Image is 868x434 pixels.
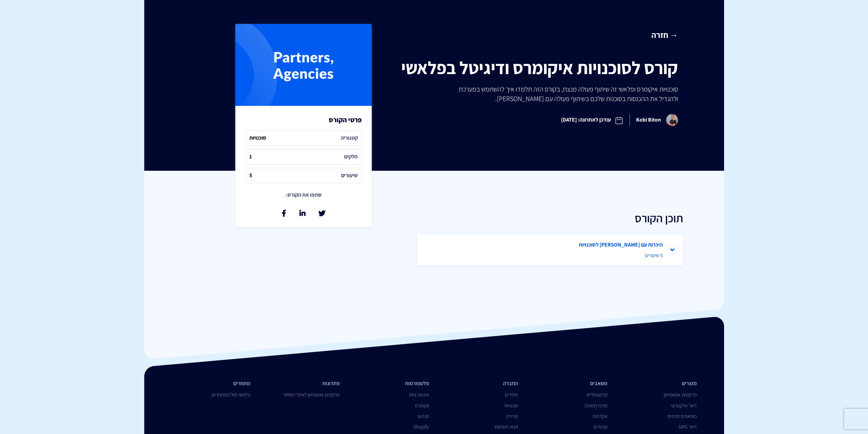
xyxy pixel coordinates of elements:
[249,172,252,180] i: 5
[299,210,306,217] a: שתף בלינקאדין
[667,413,697,419] a: פופאפים חכמים
[505,391,518,398] a: מחירים
[418,413,429,419] a: מג'נטו
[495,423,518,430] a: תנאי השימוש
[286,190,322,200] p: שתפו את הקורס:
[528,380,607,388] li: משאבים
[585,402,607,409] a: מרכז תמיכה
[341,134,358,142] i: קטגוריה
[329,116,362,124] h3: פרטי הקורס
[261,380,340,388] li: פתרונות
[283,391,340,398] a: מרקטינג אוטומישן לאתרי מסחר
[212,391,250,398] a: פלאשי מול המתחרים
[592,413,607,419] a: אקדמיה
[398,29,678,41] a: → חזרה
[249,134,266,142] i: סוכנויות
[282,210,286,217] a: שתף בפייסבוק
[341,172,358,180] i: שיעורים
[593,423,607,430] a: וובינרים
[678,423,697,430] a: דיוור SMS
[671,402,697,409] a: דיוור אלקטרוני
[504,402,518,409] a: סוכנויות
[664,391,697,398] a: מרקטינג אוטומיישן
[417,212,683,224] h2: תוכן הקורס
[344,153,358,161] i: חלקים
[249,153,252,161] i: 1
[398,58,678,78] h1: קורס לסוכנויות איקומרס ודיגיטל בפלאשי
[350,380,429,388] li: פלטפורמות
[417,235,683,265] li: היכרות עם [PERSON_NAME] לסוכנויות
[618,380,697,388] li: מוצרים
[454,84,678,103] p: סוכנויות איקומרס ופלאשי זה שיתוף פעולה מנצח, בקורס הזה תלמדו איך להשתמש במערכת ולהגדיל את ההכנסות...
[587,391,607,398] a: מרקטפלייס
[439,380,518,388] li: החברה
[555,110,630,130] span: עודכן לאחרונה: [DATE]
[172,380,251,388] li: מתחרים
[630,114,678,126] span: Kobi Biton
[506,413,518,419] a: קריירה
[413,423,429,430] a: Shopify
[319,210,325,217] a: שתף בטוויטר
[409,391,429,398] a: אינטגרציות
[415,402,429,409] a: ווקומרס
[438,252,663,259] span: 5 שיעורים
